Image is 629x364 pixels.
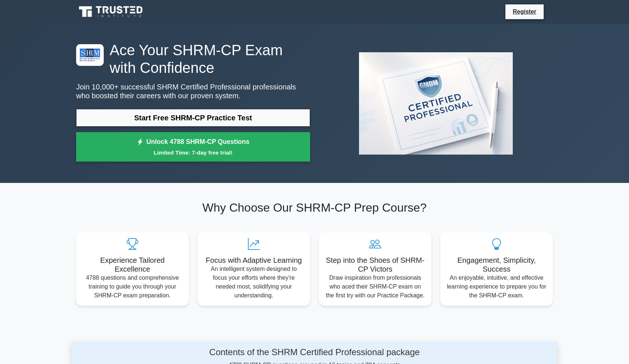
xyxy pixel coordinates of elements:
h2: Why Choose Our SHRM-CP Prep Course? [76,201,553,215]
p: 4788 questions and comprehensive training to guide you through your SHRM-CP exam preparation. [82,273,183,300]
h4: Contents of the SHRM Certified Professional package [141,347,488,358]
h5: Experience Tailored Excellence [82,256,183,273]
p: Join 10,000+ successful SHRM Certified Professional professionals who boosted their careers with ... [76,82,310,100]
small: Limited Time: 7-day free trial! [85,148,301,157]
h5: Step into the Shoes of SHRM-CP Victors [325,256,426,273]
a: Register [508,7,541,16]
h5: Focus with Adaptive Learning [203,256,304,265]
a: Start Free SHRM-CP Practice Test [76,109,310,127]
p: An enjoyable, intuitive, and effective learning experience to prepare you for the SHRM-CP exam. [446,273,547,300]
p: An intelligent system designed to focus your efforts where they're needed most, solidifying your ... [203,265,304,300]
a: Unlock 4788 SHRM-CP QuestionsLimited Time: 7-day free trial! [76,132,310,162]
h5: Engagement, Simplicity, Success [446,256,547,273]
h1: Ace Your SHRM-CP Exam with Confidence [76,41,310,77]
img: SHRM Certified Professional Preview [353,46,519,160]
p: Draw inspiration from professionals who aced their SHRM-CP exam on the first try with our Practic... [325,273,426,300]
